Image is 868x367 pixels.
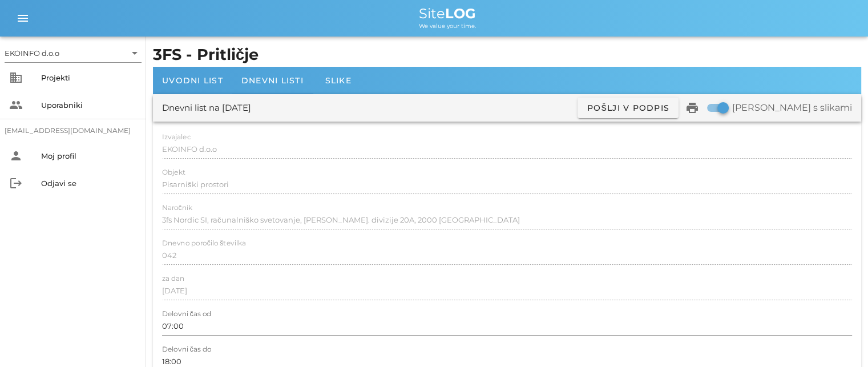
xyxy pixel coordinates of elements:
[9,98,23,112] i: people
[162,239,246,248] label: Dnevno poročilo številka
[5,44,142,62] div: EKOINFO d.o.o
[16,11,30,25] i: menu
[587,103,669,113] span: Pošlji v podpis
[445,5,476,22] b: LOG
[162,168,185,177] label: Objekt
[162,275,184,283] label: za dan
[41,179,137,188] div: Odjavi se
[162,133,191,142] label: Izvajalec
[9,176,23,190] i: logout
[162,345,211,354] label: Delovni čas do
[128,46,142,60] i: arrow_drop_down
[41,100,137,110] div: Uporabniki
[419,5,476,22] span: Site
[153,43,861,67] h1: 3FS - Pritličje
[9,71,23,84] i: business
[811,312,868,367] iframe: Chat Widget
[162,75,223,86] span: Uvodni list
[162,310,211,318] label: Delovni čas od
[578,98,679,118] button: Pošlji v podpis
[41,151,137,160] div: Moj profil
[9,149,23,163] i: person
[685,101,699,115] i: print
[325,75,352,86] span: Slike
[241,75,304,86] span: Dnevni listi
[811,312,868,367] div: Pripomoček za klepet
[162,204,192,212] label: Naročnik
[41,73,137,82] div: Projekti
[162,102,251,115] div: Dnevni list na [DATE]
[419,22,476,30] span: We value your time.
[732,102,852,114] label: [PERSON_NAME] s slikami
[5,48,59,58] div: EKOINFO d.o.o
